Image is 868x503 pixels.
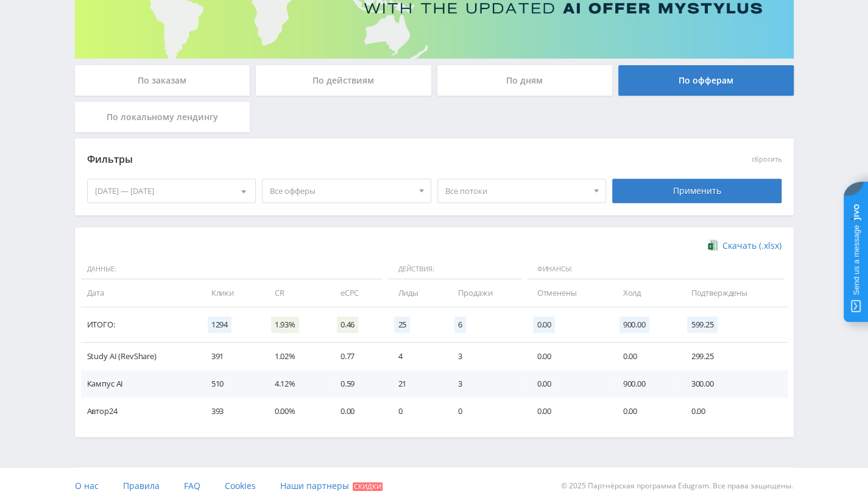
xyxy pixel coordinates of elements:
[528,259,784,280] span: Финансы:
[679,279,787,307] td: Подтверждены
[199,370,263,398] td: 510
[81,343,199,370] td: Study AI (RevShare)
[386,279,446,307] td: Лиды
[524,343,610,370] td: 0.00
[328,398,386,425] td: 0.00
[386,370,446,398] td: 21
[611,398,679,425] td: 0.00
[752,155,782,163] button: сбросить
[524,279,610,307] td: Отменены
[280,480,349,491] span: Наши партнеры
[611,279,679,307] td: Холд
[353,482,383,491] span: Скидки
[328,279,386,307] td: eCPC
[337,316,358,333] span: 0.46
[81,307,199,343] td: Итого:
[687,316,717,333] span: 599.25
[256,65,431,96] div: По действиям
[81,370,199,398] td: Кампус AI
[446,370,524,398] td: 3
[679,398,787,425] td: 0.00
[618,65,794,96] div: По офферам
[75,480,99,491] span: О нас
[619,316,649,333] span: 900.00
[270,179,412,202] span: Все офферы
[389,259,521,280] span: Действия:
[611,370,679,398] td: 900.00
[81,398,199,425] td: Автор24
[263,343,328,370] td: 1.02%
[708,239,718,251] img: xlsx
[75,102,250,132] div: По локальному лендингу
[524,370,610,398] td: 0.00
[394,316,410,333] span: 25
[454,316,466,333] span: 6
[722,241,782,251] span: Скачать (.xlsx)
[225,480,256,491] span: Cookies
[123,480,160,491] span: Правила
[612,179,782,203] div: Применить
[437,65,613,96] div: По дням
[386,343,446,370] td: 4
[446,398,524,425] td: 0
[611,343,679,370] td: 0.00
[87,151,607,169] div: Фильтры
[263,279,328,307] td: CR
[263,370,328,398] td: 4.12%
[446,343,524,370] td: 3
[199,343,263,370] td: 391
[184,480,200,491] span: FAQ
[199,398,263,425] td: 393
[263,398,328,425] td: 0.00%
[679,343,787,370] td: 299.25
[533,316,554,333] span: 0.00
[386,398,446,425] td: 0
[208,316,231,333] span: 1294
[75,65,250,96] div: По заказам
[81,259,383,280] span: Данные:
[679,370,787,398] td: 300.00
[446,279,524,307] td: Продажи
[328,343,386,370] td: 0.77
[199,279,263,307] td: Клики
[445,179,588,202] span: Все потоки
[81,279,199,307] td: Дата
[708,240,781,252] a: Скачать (.xlsx)
[328,370,386,398] td: 0.59
[524,398,610,425] td: 0.00
[271,316,299,333] span: 1.93%
[88,179,256,202] div: [DATE] — [DATE]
